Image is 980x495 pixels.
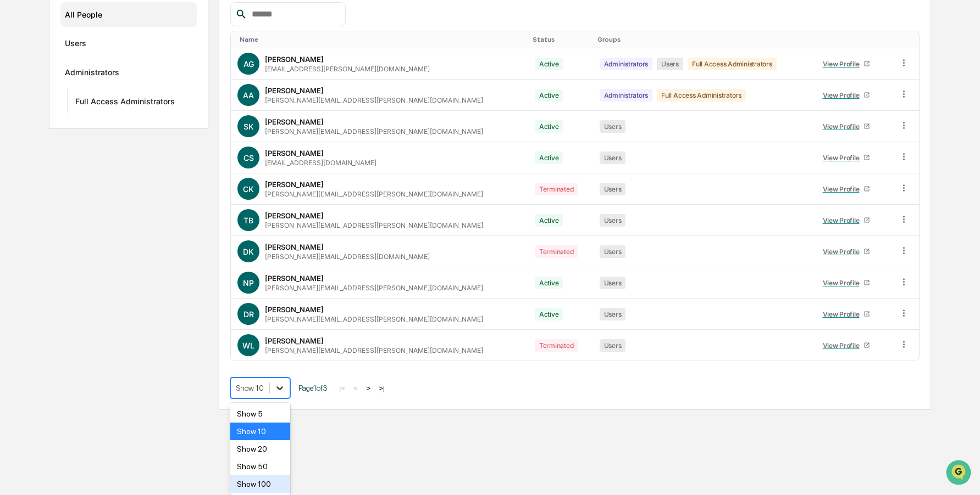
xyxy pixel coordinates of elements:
[823,310,864,318] div: View Profile
[11,139,20,148] div: 🖐️
[688,58,777,70] div: Full Access Administrators
[823,60,864,68] div: View Profile
[375,384,388,393] button: >|
[818,212,875,229] a: View Profile
[265,252,430,261] div: [PERSON_NAME][EMAIL_ADDRESS][DOMAIN_NAME]
[600,214,626,227] div: Users
[265,180,324,189] div: [PERSON_NAME]
[265,190,483,198] div: [PERSON_NAME][EMAIL_ADDRESS][PERSON_NAME][DOMAIN_NAME]
[243,247,254,256] span: DK
[265,65,430,73] div: [EMAIL_ADDRESS][PERSON_NAME][DOMAIN_NAME]
[535,183,578,195] div: Terminated
[265,243,324,251] div: [PERSON_NAME]
[265,305,324,314] div: [PERSON_NAME]
[535,339,578,352] div: Terminated
[11,84,31,104] img: 1746055101610-c473b297-6a78-478c-a979-82029cc54cd1
[7,134,75,154] a: 🖐️Preclearance
[240,36,524,43] div: Toggle SortBy
[265,284,483,292] div: [PERSON_NAME][EMAIL_ADDRESS][PERSON_NAME][DOMAIN_NAME]
[265,159,377,167] div: [EMAIL_ADDRESS][DOMAIN_NAME]
[243,216,253,225] span: TB
[7,155,74,175] a: 🔎Data Lookup
[823,185,864,193] div: View Profile
[336,384,348,393] button: |<
[600,183,626,195] div: Users
[187,87,200,100] button: Start new chat
[243,91,254,100] span: AA
[535,308,563,320] div: Active
[818,306,875,323] a: View Profile
[65,5,192,24] div: All People
[265,346,483,355] div: [PERSON_NAME][EMAIL_ADDRESS][PERSON_NAME][DOMAIN_NAME]
[91,138,136,149] span: Attestations
[657,89,746,102] div: Full Access Administrators
[823,154,864,162] div: View Profile
[600,308,626,320] div: Users
[65,67,119,81] div: Administrators
[657,58,683,70] div: Users
[265,211,324,220] div: [PERSON_NAME]
[243,184,254,194] span: CK
[600,58,653,70] div: Administrators
[265,117,324,126] div: [PERSON_NAME]
[22,138,71,149] span: Preclearance
[818,337,875,354] a: View Profile
[816,36,888,43] div: Toggle SortBy
[535,58,563,70] div: Active
[265,55,324,64] div: [PERSON_NAME]
[243,278,254,288] span: NP
[600,151,626,164] div: Users
[597,36,807,43] div: Toggle SortBy
[37,95,139,104] div: We're available if you need us!
[230,440,290,458] div: Show 20
[535,120,563,133] div: Active
[37,84,180,95] div: Start new chat
[350,384,361,393] button: <
[243,310,254,319] span: DR
[230,423,290,440] div: Show 10
[80,139,88,148] div: 🗄️
[11,160,20,169] div: 🔎
[265,221,483,229] div: [PERSON_NAME][EMAIL_ADDRESS][PERSON_NAME][DOMAIN_NAME]
[243,122,254,131] span: SK
[230,475,290,493] div: Show 100
[230,405,290,423] div: Show 5
[265,149,324,157] div: [PERSON_NAME]
[535,89,563,102] div: Active
[823,341,864,350] div: View Profile
[945,459,975,488] iframe: Open customer support
[109,186,133,194] span: Pylon
[823,122,864,131] div: View Profile
[230,458,290,475] div: Show 50
[265,315,483,323] div: [PERSON_NAME][EMAIL_ADDRESS][PERSON_NAME][DOMAIN_NAME]
[265,127,483,136] div: [PERSON_NAME][EMAIL_ADDRESS][PERSON_NAME][DOMAIN_NAME]
[243,153,254,162] span: CS
[535,214,563,227] div: Active
[11,23,200,41] p: How can we help?
[265,274,324,283] div: [PERSON_NAME]
[818,118,875,135] a: View Profile
[818,181,875,198] a: View Profile
[600,120,626,133] div: Users
[535,277,563,289] div: Active
[243,59,254,69] span: AG
[77,185,133,194] a: Powered byPylon
[818,87,875,104] a: View Profile
[823,279,864,287] div: View Profile
[75,134,141,154] a: 🗄️Attestations
[818,274,875,291] a: View Profile
[823,248,864,256] div: View Profile
[600,89,653,102] div: Administrators
[818,243,875,260] a: View Profile
[22,159,69,170] span: Data Lookup
[600,339,626,352] div: Users
[600,277,626,289] div: Users
[600,245,626,258] div: Users
[823,216,864,224] div: View Profile
[75,97,175,110] div: Full Access Administrators
[242,341,254,350] span: WL
[818,55,875,72] a: View Profile
[363,384,374,393] button: >
[535,245,578,258] div: Terminated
